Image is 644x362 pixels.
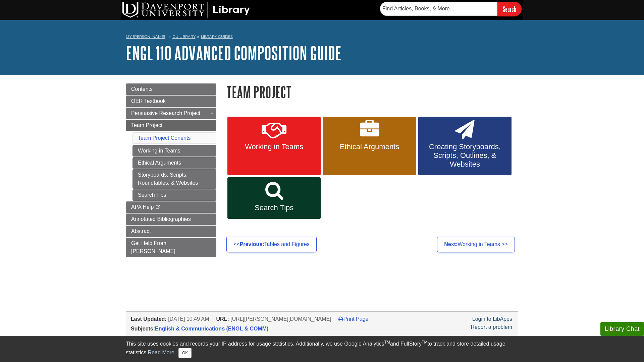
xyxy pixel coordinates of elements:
span: [URL][PERSON_NAME][DOMAIN_NAME] [230,316,331,322]
a: Abstract [126,226,216,237]
a: Login to LibApps [472,316,512,322]
a: Search Tips [227,177,321,219]
span: Contents [131,86,153,92]
button: Library Chat [600,322,644,336]
a: Creating Storyboards, Scripts, Outlines, & Websites [418,117,512,176]
span: Search Tips [232,203,316,212]
i: This link opens in a new window [155,205,161,209]
span: OER Textbook [131,98,166,104]
span: [DATE] 10:49 AM [168,316,209,322]
nav: breadcrumb [126,32,518,43]
span: Abstract [131,228,151,234]
a: Team Project [126,120,216,131]
a: Get Help From [PERSON_NAME] [126,238,216,257]
span: Annotated Bibliographies [131,216,191,222]
span: Working in Teams [232,142,316,151]
a: <<Previous:Tables and Figures [226,237,317,252]
sup: TM [422,340,427,345]
a: Persuasive Research Project [126,108,216,119]
sup: TM [384,340,390,345]
input: Search [497,2,522,16]
span: Get Help From [PERSON_NAME] [131,240,175,254]
strong: Previous: [240,241,264,247]
span: Creating Storyboards, Scripts, Outlines, & Websites [423,142,506,169]
img: DU Library [122,2,250,18]
a: Print Page [338,316,369,322]
a: OER Textbook [126,96,216,107]
a: APA Help [126,201,216,213]
a: Search Tips [132,189,216,201]
i: Print Page [338,316,343,321]
span: URL: [216,316,229,322]
a: ENGL 110 Advanced Composition Guide [126,43,341,63]
span: Subjects: [131,326,155,331]
button: Close [178,348,192,358]
span: Last Updated: [131,316,167,322]
form: Searches DU Library's articles, books, and more [380,2,522,16]
a: Storyboards, Scripts, Roundtables, & Websites [132,169,216,189]
input: Find Articles, Books, & More... [380,2,497,16]
a: Team Project Conents [138,135,191,141]
a: Report a problem [471,324,512,330]
span: Team Project [131,122,162,128]
a: DU Library [172,34,196,39]
strong: Next: [444,241,458,247]
a: Working in Teams [132,145,216,157]
a: Ethical Arguments [132,157,216,169]
a: Contents [126,83,216,95]
div: This site uses cookies and records your IP address for usage statistics. Additionally, we use Goo... [126,340,518,358]
a: Library Guides [201,34,233,39]
a: English & Communications (ENGL & COMM) [155,326,268,331]
a: Next:Working in Teams >> [437,237,515,252]
div: Guide Page Menu [126,83,216,257]
a: My [PERSON_NAME] [126,34,165,40]
span: Ethical Arguments [328,142,411,151]
span: APA Help [131,204,154,210]
h1: Team Project [226,83,518,101]
a: Read More [148,350,174,355]
a: Working in Teams [227,117,321,176]
a: Ethical Arguments [323,117,416,176]
span: Persuasive Research Project [131,110,200,116]
a: Annotated Bibliographies [126,214,216,225]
